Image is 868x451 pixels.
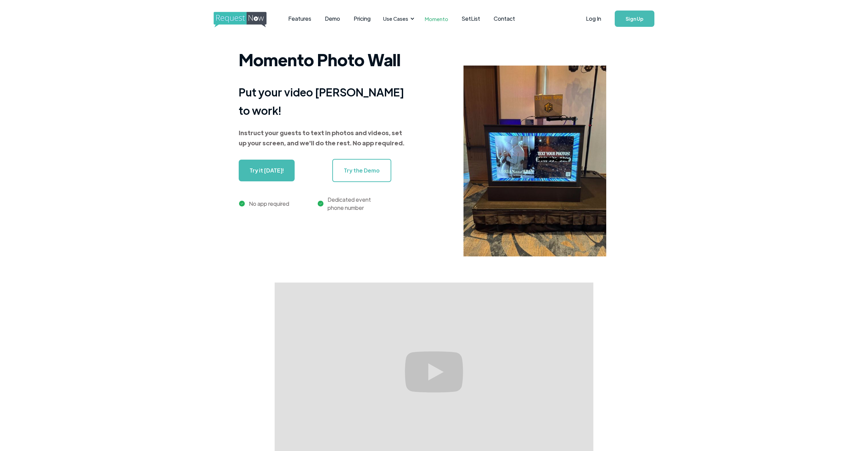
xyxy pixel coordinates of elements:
[249,200,289,208] div: No app required
[239,46,408,73] h1: Momento Photo Wall
[379,8,416,29] div: Use Cases
[328,196,371,212] div: Dedicated event phone number
[487,8,522,29] a: Contact
[239,129,405,147] strong: Instruct your guests to text in photos and videos, set up your screen, and we'll do the rest. No ...
[239,160,295,181] a: Try it [DATE]!
[418,9,455,29] a: Momento
[615,11,654,27] a: Sign Up
[463,66,606,256] img: iphone screenshot of usage
[347,8,377,29] a: Pricing
[239,85,404,117] strong: Put your video [PERSON_NAME] to work!
[318,8,347,29] a: Demo
[332,159,391,182] a: Try the Demo
[318,201,323,206] img: green checkmark
[579,7,608,31] a: Log In
[383,15,408,22] div: Use Cases
[239,201,245,206] img: green check
[214,12,279,28] img: requestnow logo
[214,12,264,25] a: home
[455,8,487,29] a: SetList
[281,8,318,29] a: Features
